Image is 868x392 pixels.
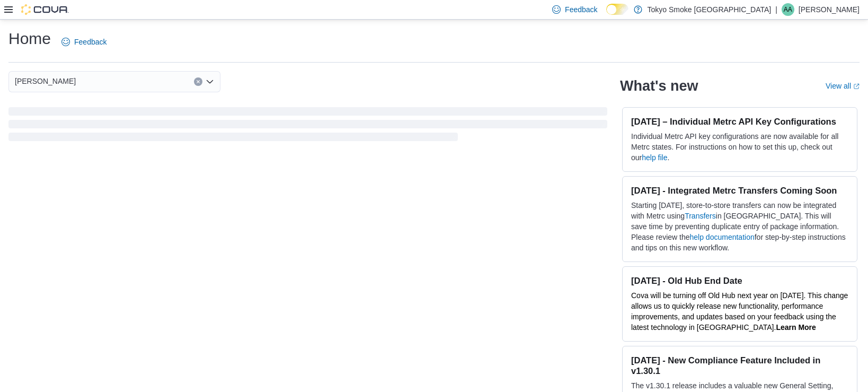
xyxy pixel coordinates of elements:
button: Open list of options [206,77,214,86]
span: Feedback [565,4,597,15]
button: Clear input [194,77,202,86]
svg: External link [853,83,860,90]
p: [PERSON_NAME] [799,3,860,16]
h3: [DATE] - Integrated Metrc Transfers Coming Soon [631,185,848,196]
h1: Home [8,28,51,49]
a: help file [642,153,667,162]
span: Loading [8,109,607,143]
span: AA [784,3,792,16]
a: Feedback [57,31,111,53]
a: help documentation [690,233,755,241]
span: Cova will be turning off Old Hub next year on [DATE]. This change allows us to quickly release ne... [631,291,848,332]
a: Transfers [685,212,716,220]
h3: [DATE] – Individual Metrc API Key Configurations [631,116,848,127]
span: Dark Mode [606,15,607,15]
span: Feedback [74,37,107,47]
h3: [DATE] - Old Hub End Date [631,275,848,286]
span: [PERSON_NAME] [15,75,76,88]
h3: [DATE] - New Compliance Feature Included in v1.30.1 [631,355,848,376]
p: Starting [DATE], store-to-store transfers can now be integrated with Metrc using in [GEOGRAPHIC_D... [631,200,848,253]
p: Tokyo Smoke [GEOGRAPHIC_DATA] [648,3,772,16]
h2: What's new [620,77,698,94]
p: | [775,3,777,16]
a: Learn More [776,323,816,332]
div: Asia Allen [782,3,794,16]
img: Cova [21,4,69,15]
input: Dark Mode [606,4,628,15]
p: Individual Metrc API key configurations are now available for all Metrc states. For instructions ... [631,131,848,163]
a: View allExternal link [826,82,860,90]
